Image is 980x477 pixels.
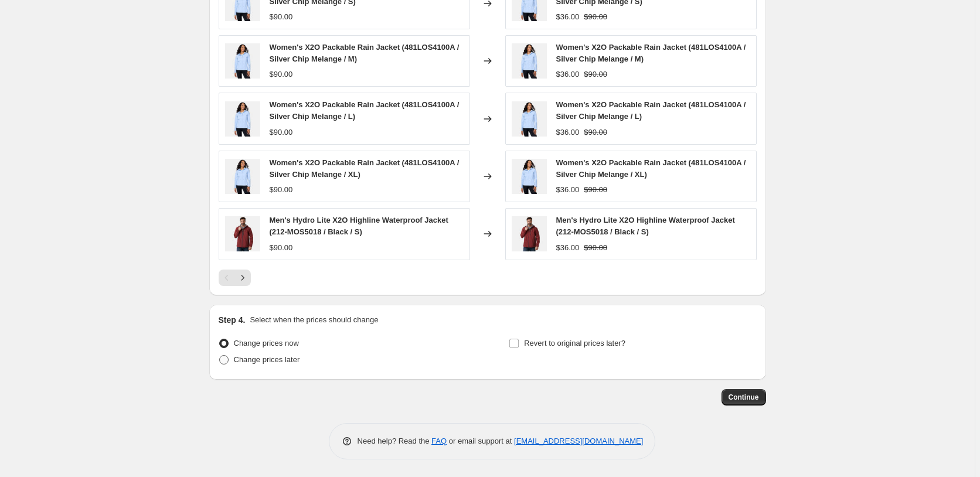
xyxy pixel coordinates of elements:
[556,69,580,80] div: $36.00
[514,437,643,445] a: [EMAIL_ADDRESS][DOMAIN_NAME]
[556,100,746,121] span: Women's X2O Packable Rain Jacket (481LOS4100A / Silver Chip Melange / L)
[270,242,293,254] div: $90.00
[556,242,580,254] div: $36.00
[556,184,580,196] div: $36.00
[512,43,547,79] img: 481LOS5162_CLOUD_2412_SS25-015-FC_80x.jpg
[556,43,746,63] span: Women's X2O Packable Rain Jacket (481LOS4100A / Silver Chip Melange / M)
[225,159,260,194] img: 481LOS5162_CLOUD_2412_SS25-015-FC_80x.jpg
[556,11,580,23] div: $36.00
[512,101,547,137] img: 481LOS5162_CLOUD_2412_SS25-015-FC_80x.jpg
[584,69,607,80] strike: $90.00
[584,11,607,23] strike: $90.00
[722,389,766,406] button: Continue
[270,11,293,23] div: $90.00
[729,393,759,402] span: Continue
[584,184,607,196] strike: $90.00
[556,158,746,179] span: Women's X2O Packable Rain Jacket (481LOS4100A / Silver Chip Melange / XL)
[358,437,432,445] span: Need help? Read the
[556,127,580,138] div: $36.00
[250,314,378,326] p: Select when the prices should change
[234,355,300,364] span: Change prices later
[512,159,547,194] img: 481LOS5162_CLOUD_2412_SS25-015-FC_80x.jpg
[556,216,735,236] span: Men's Hydro Lite X2O Highline Waterproof Jacket (212-MOS5018 / Black / S)
[584,242,607,254] strike: $90.00
[219,314,246,326] h2: Step 4.
[234,339,299,347] span: Change prices now
[270,158,460,179] span: Women's X2O Packable Rain Jacket (481LOS4100A / Silver Chip Melange / XL)
[584,127,607,138] strike: $90.00
[225,216,260,251] img: 212MOS4018REDROCK_2312_SS24-029_80x.jpg
[431,437,447,445] a: FAQ
[219,270,251,286] nav: Pagination
[524,339,625,347] span: Revert to original prices later?
[270,43,460,63] span: Women's X2O Packable Rain Jacket (481LOS4100A / Silver Chip Melange / M)
[270,69,293,80] div: $90.00
[270,100,460,121] span: Women's X2O Packable Rain Jacket (481LOS4100A / Silver Chip Melange / L)
[225,101,260,137] img: 481LOS5162_CLOUD_2412_SS25-015-FC_80x.jpg
[225,43,260,79] img: 481LOS5162_CLOUD_2412_SS25-015-FC_80x.jpg
[512,216,547,251] img: 212MOS4018REDROCK_2312_SS24-029_80x.jpg
[234,270,251,286] button: Next
[270,127,293,138] div: $90.00
[270,216,448,236] span: Men's Hydro Lite X2O Highline Waterproof Jacket (212-MOS5018 / Black / S)
[447,437,514,445] span: or email support at
[270,184,293,196] div: $90.00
